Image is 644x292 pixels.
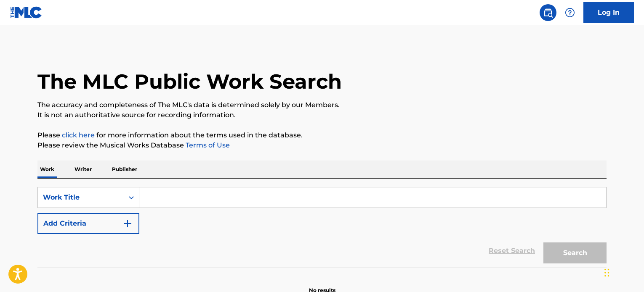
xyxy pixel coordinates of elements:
[602,252,644,292] iframe: Chat Widget
[543,8,553,18] img: search
[184,141,230,149] a: Terms of Use
[37,110,607,120] p: It is not an authoritative source for recording information.
[37,100,607,110] p: The accuracy and completeness of The MLC's data is determined solely by our Members.
[604,260,609,285] div: Drag
[10,6,43,18] img: MLC Logo
[37,187,607,268] form: Search Form
[37,213,139,234] button: Add Criteria
[43,192,119,203] div: Work Title
[109,160,140,178] p: Publisher
[62,131,95,139] a: click here
[72,160,94,178] p: Writer
[37,160,57,178] p: Work
[565,8,575,18] img: help
[540,4,556,21] a: Public Search
[37,69,342,94] h1: The MLC Public Work Search
[562,4,578,21] div: Help
[122,218,133,229] img: 9d2ae6d4665cec9f34b9.svg
[37,140,607,150] p: Please review the Musical Works Database
[583,2,634,23] a: Log In
[37,130,607,140] p: Please for more information about the terms used in the database.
